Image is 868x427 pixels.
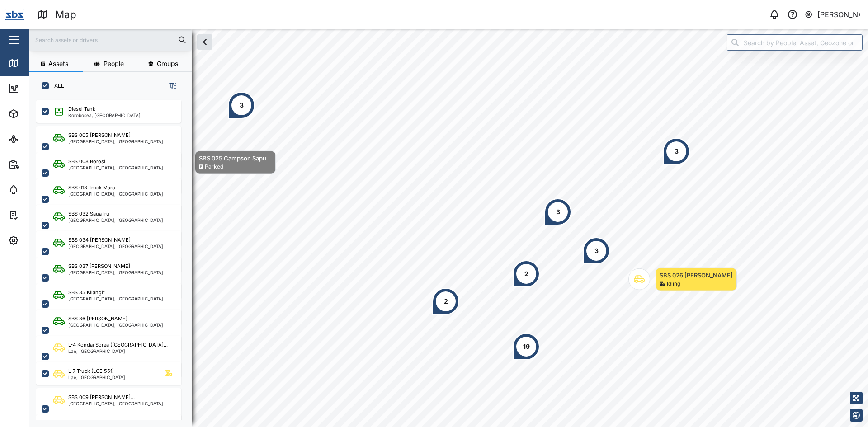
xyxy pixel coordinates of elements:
button: [PERSON_NAME] [804,8,861,21]
div: Map marker [583,237,610,264]
div: 3 [240,100,244,110]
div: SBS 026 [PERSON_NAME] [660,271,733,280]
div: Korobosea, [GEOGRAPHIC_DATA] [68,113,141,117]
div: [GEOGRAPHIC_DATA], [GEOGRAPHIC_DATA] [68,270,163,275]
div: Diesel Tank [68,105,95,113]
div: SBS 032 Saua Iru [68,210,109,218]
div: SBS 008 Borosi [68,158,105,165]
input: Search assets or drivers [34,33,186,47]
div: Idling [667,280,680,288]
div: SBS 013 Truck Maro [68,184,115,192]
div: 3 [556,207,560,217]
label: ALL [49,82,64,89]
div: Map [24,58,44,68]
div: Reports [24,160,54,169]
div: Tasks [24,210,48,220]
div: grid [36,97,191,420]
div: Alarms [24,185,52,195]
div: SBS 025 Campson Sapu... [199,154,272,163]
div: SBS 36 [PERSON_NAME] [68,315,127,323]
div: [PERSON_NAME] [817,9,861,20]
div: Map marker [663,138,690,165]
div: Lae, [GEOGRAPHIC_DATA] [68,349,168,353]
div: Map marker [168,151,276,174]
img: Main Logo [5,5,24,24]
span: Groups [157,61,178,67]
div: [GEOGRAPHIC_DATA], [GEOGRAPHIC_DATA] [68,296,163,301]
div: 2 [444,296,448,306]
div: Map [55,7,76,23]
div: SBS 009 [PERSON_NAME]... [68,394,135,401]
div: Map marker [513,260,540,287]
div: Dashboard [24,84,64,94]
div: [GEOGRAPHIC_DATA], [GEOGRAPHIC_DATA] [68,401,163,406]
div: Map marker [544,198,571,225]
div: Map marker [513,333,540,360]
div: 2 [524,269,528,279]
div: [GEOGRAPHIC_DATA], [GEOGRAPHIC_DATA] [68,218,163,222]
canvas: Map [29,29,868,427]
div: [GEOGRAPHIC_DATA], [GEOGRAPHIC_DATA] [68,139,163,144]
div: Parked [205,163,223,171]
div: Assets [24,109,52,119]
div: Sites [24,134,45,144]
div: Map marker [228,92,255,119]
div: 3 [594,246,599,256]
div: SBS 005 [PERSON_NAME] [68,131,131,139]
div: L-4 Kondai Sorea ([GEOGRAPHIC_DATA]... [68,341,168,349]
div: Map marker [432,288,459,315]
div: Map marker [628,268,737,291]
div: SBS 034 [PERSON_NAME] [68,236,131,244]
div: [GEOGRAPHIC_DATA], [GEOGRAPHIC_DATA] [68,244,163,249]
div: [GEOGRAPHIC_DATA], [GEOGRAPHIC_DATA] [68,192,163,196]
div: 3 [675,146,679,156]
div: SBS 35 Kilangit [68,289,105,296]
div: SBS 037 [PERSON_NAME] [68,263,130,270]
span: People [104,61,124,67]
div: L-7 Truck (LCE 551) [68,367,114,375]
div: Settings [24,235,56,245]
div: 19 [523,342,530,352]
div: [GEOGRAPHIC_DATA], [GEOGRAPHIC_DATA] [68,165,163,170]
input: Search by People, Asset, Geozone or Place [727,34,863,51]
div: Lae, [GEOGRAPHIC_DATA] [68,375,125,380]
div: [GEOGRAPHIC_DATA], [GEOGRAPHIC_DATA] [68,323,163,327]
span: Assets [48,61,68,67]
